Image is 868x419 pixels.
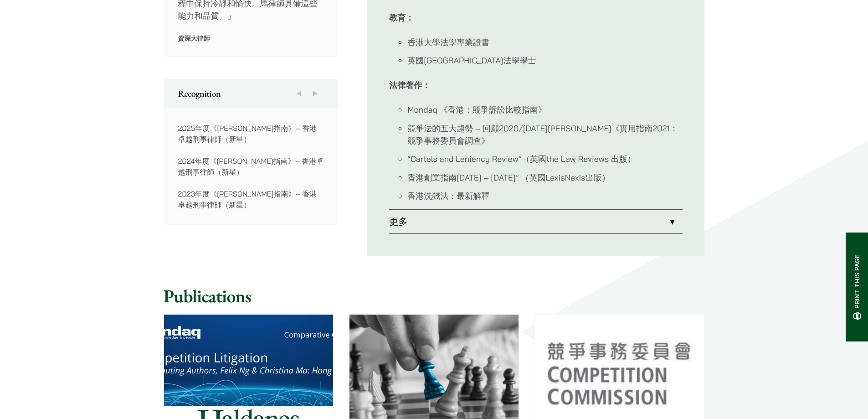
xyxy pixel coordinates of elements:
li: 競爭法的五大趨勢 – 回顧2020/[DATE][PERSON_NAME]《實用指南2021：競爭事務委員會調查》 [407,122,683,147]
p: 2024年度《[PERSON_NAME]指南》– 香港卓越刑事律師（新星） [178,155,324,177]
button: Previous [291,79,307,108]
li: 英國[GEOGRAPHIC_DATA]法學學士 [407,54,683,67]
li: Mondaq 《香港：競爭訴訟比較指南》 [407,103,683,116]
p: 2025年度《[PERSON_NAME]指南》– 香港卓越刑事律師（新星） [178,123,324,145]
h2: Publications [164,285,705,307]
strong: 法律著作： [389,80,430,90]
strong: 教育： [389,12,414,23]
p: 2023年度《[PERSON_NAME]指南》– 香港卓越刑事律師（新星） [178,188,324,210]
p: 資深大律師 [178,34,324,42]
li: 香港大學法學專業證書 [407,36,683,48]
li: 香港創業指南[DATE] – [DATE]” （英國LexisNexis出版） [407,171,683,184]
button: Next [307,79,324,108]
li: 香港洗錢法：最新解釋 [407,190,683,202]
li: “Cartels and Leniency Review”（英國the Law Reviews 出版） [407,153,683,165]
a: 更多 [389,210,683,233]
h2: Recognition [178,88,324,99]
